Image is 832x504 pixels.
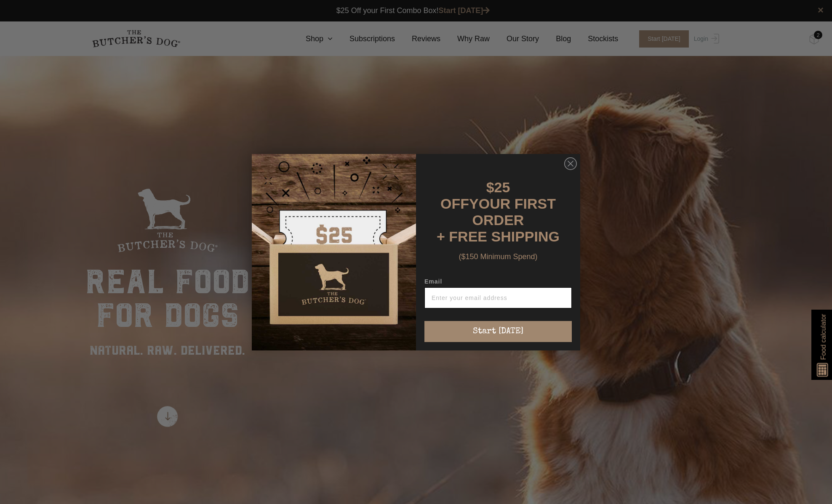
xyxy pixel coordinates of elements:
[440,179,510,212] span: $25 OFF
[818,314,828,360] span: Food calculator
[437,196,560,244] span: YOUR FIRST ORDER + FREE SHIPPING
[424,278,572,287] label: Email
[564,157,577,170] button: Close dialog
[424,321,572,342] button: Start [DATE]
[459,252,537,261] span: ($150 Minimum Spend)
[424,287,572,308] input: Enter your email address
[252,154,416,350] img: d0d537dc-5429-4832-8318-9955428ea0a1.jpeg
